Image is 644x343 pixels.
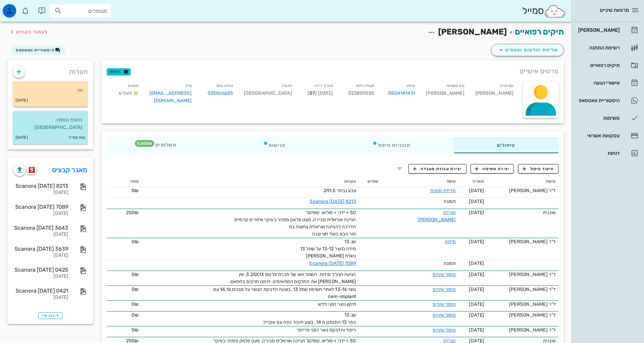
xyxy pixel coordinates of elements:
[470,81,519,109] div: [PERSON_NAME]
[469,239,484,245] span: [DATE]
[208,90,233,97] a: 025866625
[577,45,620,50] div: רשימת המתנה
[110,69,127,75] span: תגיות
[469,188,484,193] span: [DATE]
[14,267,68,273] div: Scanora [DATE] 0425
[490,301,556,308] div: ד"ר [PERSON_NAME]
[310,199,356,204] a: Scanora [DATE] 8213
[430,188,456,193] a: מדידת מתכת
[18,116,82,131] p: כתובת נוספת: [GEOGRAPHIC_DATA]
[497,46,558,54] span: שליחת הודעות וטפסים
[42,314,59,318] span: הצג עוד
[141,176,359,187] th: הערות
[471,164,514,174] button: יצירת משימה
[407,84,415,88] small: טלפון
[469,272,484,277] span: [DATE]
[14,225,68,231] div: Scanora [DATE] 3643
[544,4,566,18] img: SmileCloud logo
[132,327,139,333] span: 0₪
[16,48,55,52] span: היסטוריית וואטסאפ
[309,260,356,266] a: Scanora [DATE] 7089
[433,327,456,333] a: טיפול שיניים
[433,287,456,292] a: טיפול שיניים
[469,312,484,318] span: [DATE]
[574,75,641,91] a: אישורי הגעה
[132,272,139,277] span: 0₪
[69,134,85,141] small: צוות סמייל
[27,165,37,175] button: scanora logo
[132,239,139,245] span: 0₪
[600,7,629,13] span: מרפאת שיניים
[446,84,464,88] small: שם משפחה
[107,68,130,75] button: תגיות
[490,238,556,245] div: ד"ר [PERSON_NAME]
[14,183,68,189] div: Scanora [DATE] 8213
[18,87,82,94] p: אין
[413,166,462,172] span: יצירת עבודת מעבדה
[11,45,65,55] button: היסטוריית וואטסאפ
[500,84,514,88] small: שם פרטי
[487,176,558,187] th: תיעוד
[119,90,132,96] span: פעילים
[574,40,641,56] a: רשימת המתנה
[577,63,620,68] div: תיקים רפואיים
[469,210,484,215] span: [DATE]
[348,90,374,96] span: 023859085
[29,167,35,173] img: scanora logo
[574,128,641,144] a: עסקאות אשראי
[216,84,233,88] small: טלפון נוסף
[150,143,176,147] span: תשלומים
[220,137,329,153] div: פגישות
[574,110,641,126] a: משימות
[490,312,556,319] div: ד"ר [PERSON_NAME]
[14,274,68,279] div: [DATE]
[381,176,458,187] th: טיפול
[445,239,456,245] a: מידות
[458,176,487,187] th: תאריך
[444,260,456,266] span: תמונה
[296,327,356,333] span: ריפוד והדבקת גשר זמני פריימר
[523,166,554,172] span: תיעוד טיפול
[490,209,556,216] div: שיננית
[577,115,620,121] div: משימות
[16,29,48,35] span: לעמוד הקודם
[574,92,641,109] a: היסטוריית וואטסאפ
[14,295,68,300] div: [DATE]
[359,176,381,187] th: שיניים
[20,5,24,9] span: תג
[38,312,63,319] button: הצג עוד
[8,26,48,38] button: לעמוד הקודם
[135,140,154,147] span: תג
[577,27,620,33] div: [PERSON_NAME]
[433,301,456,307] a: טיפול שיניים
[132,188,139,193] span: 0₪
[574,22,641,38] a: [PERSON_NAME]
[282,84,292,88] small: כתובת
[16,97,28,104] small: [DATE]
[14,253,68,258] div: [DATE]
[418,210,456,223] a: הורדת [PERSON_NAME]
[388,90,415,97] a: 0504141431
[185,84,192,88] small: מייל
[126,210,139,215] span: 250₪
[229,272,356,284] span: הגיעה לצורך מידות. השתל הוא של חברת פלטופ 3.25X13. אין [PERSON_NAME] את החלקים המתאימים. יוזמנו ח...
[522,4,566,18] div: סמייל
[515,27,564,37] a: תיקים רפואיים
[132,301,139,307] span: 0₪
[444,199,456,204] span: תמונה
[469,327,484,333] span: [DATE]
[577,133,620,138] div: עסקאות אשראי
[244,90,292,96] span: [GEOGRAPHIC_DATA]
[308,90,333,96] span: [DATE] ( )
[490,187,556,194] div: ד"ר [PERSON_NAME]
[421,81,470,109] div: [PERSON_NAME]
[318,301,356,307] span: תיקון גשר זמני חדש
[213,287,356,299] span: גשר 13-16 לאחר חשיפת שתל 13, בוצעה הדבקת הגשר על מבנים 14,16 עם cem-implant
[14,211,68,216] div: [DATE]
[490,326,556,334] div: ד"ר [PERSON_NAME]
[469,287,484,292] span: [DATE]
[577,80,620,86] div: אישורי הגעה
[490,286,556,293] div: ד"ר [PERSON_NAME]
[469,260,484,266] span: [DATE]
[577,151,620,156] div: דוחות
